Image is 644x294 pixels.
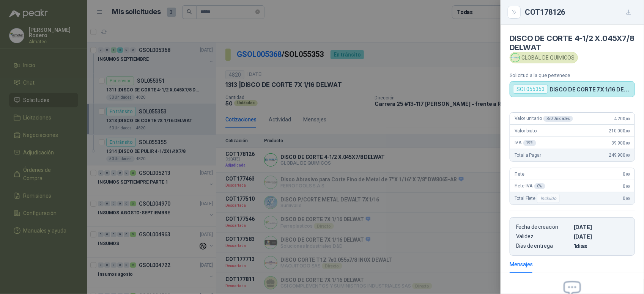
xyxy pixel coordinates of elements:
[510,8,519,17] button: Close
[510,52,578,63] div: GLOBAL DE QUIMICOS
[523,140,537,146] div: 19 %
[609,153,630,158] span: 249.900
[515,116,573,122] span: Valor unitario
[625,153,630,157] span: ,00
[537,194,560,203] div: Incluido
[525,6,635,18] div: COT178126
[625,184,630,189] span: ,00
[611,140,630,146] span: 39.900
[515,183,545,189] span: Flete IVA
[574,224,628,230] p: [DATE]
[511,53,520,62] img: Company Logo
[625,141,630,145] span: ,00
[515,171,524,177] span: Flete
[623,184,630,189] span: 0
[513,85,548,94] div: SOL055353
[625,172,630,176] span: ,00
[574,233,628,240] p: [DATE]
[543,116,573,122] div: x 50 Unidades
[515,153,541,158] span: Total a Pagar
[515,128,537,134] span: Valor bruto
[609,128,630,134] span: 210.000
[516,224,571,230] p: Fecha de creación
[515,194,561,203] span: Total Flete
[534,183,545,189] div: 0 %
[625,117,630,121] span: ,00
[614,116,630,121] span: 4.200
[623,171,630,177] span: 0
[516,243,571,249] p: Días de entrega
[574,243,628,249] p: 1 dias
[510,72,635,78] p: Solicitud a la que pertenece
[515,140,536,146] span: IVA
[550,86,631,93] p: DISCO DE CORTE 7X 1/16 DELWAT
[623,196,630,201] span: 0
[516,233,571,240] p: Validez
[625,197,630,201] span: ,00
[625,129,630,133] span: ,00
[510,260,533,269] div: Mensajes
[510,34,635,52] h4: DISCO DE CORTE 4-1/2 X.045X7/8 DELWAT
